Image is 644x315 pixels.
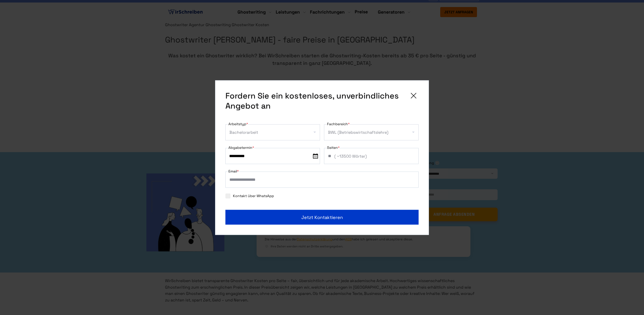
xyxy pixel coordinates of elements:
span: Jetzt kontaktieren [301,214,343,220]
button: Jetzt kontaktieren [225,210,419,224]
label: Fachbereich [327,121,350,127]
input: date [225,148,320,164]
label: Abgabetermin [228,144,254,150]
div: Bachelorarbeit [229,128,258,136]
label: Email [228,168,239,174]
span: Fordern Sie ein kostenloses, unverbindliches Angebot an [225,91,405,111]
label: Seiten [327,144,340,150]
img: date [313,153,318,158]
label: Arbeitstyp [228,121,248,127]
label: Kontakt über WhatsApp [225,193,274,198]
div: BWL (Betriebswirtschaftslehre) [328,128,388,136]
